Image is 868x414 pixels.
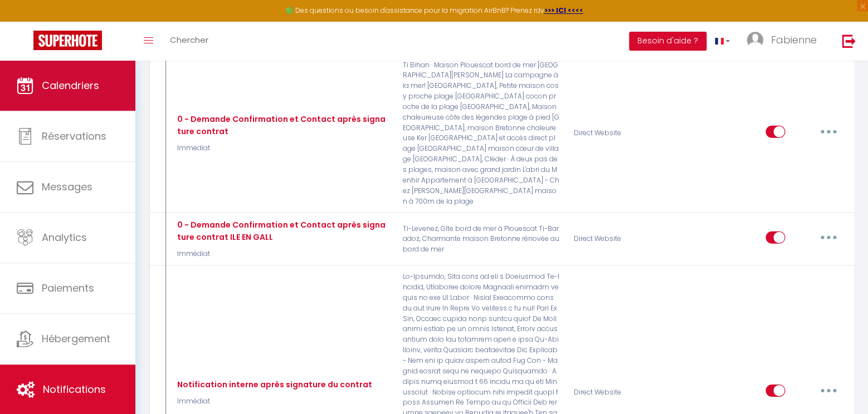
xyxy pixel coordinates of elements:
span: Fabienne [771,33,816,47]
span: Chercher [170,34,208,46]
img: Super Booking [33,31,102,50]
span: Paiements [42,281,94,295]
p: Immédiat [174,396,372,407]
div: 0 - Demande Confirmation et Contact après signature contrat [174,113,388,137]
p: Ti Bihan · Maison Plouescat bord de mer [GEOGRAPHIC_DATA][PERSON_NAME] La campagne à la mer! [GEO... [395,60,566,207]
p: Ti-Levenez, Gîte bord de mer à Plouescat Ti-Baradoz, Charmante maison Bretonne rénovée au bord de... [395,219,566,259]
p: Immédiat [174,143,388,154]
a: ... Fabienne [738,22,830,61]
span: Hébergement [42,332,110,346]
img: logout [842,34,856,48]
button: Besoin d'aide ? [629,32,706,51]
div: Direct Website [566,60,680,207]
p: Immédiat [174,249,388,259]
div: 0 - Demande Confirmation et Contact après signature contrat ILE EN GALL [174,219,388,243]
span: Analytics [42,230,87,244]
span: Messages [42,180,92,194]
div: Notification interne après signature du contrat [174,378,372,391]
a: >>> ICI <<<< [544,6,583,15]
a: Chercher [162,22,217,61]
span: Notifications [43,382,106,396]
div: Direct Website [566,219,680,259]
img: ... [747,32,763,48]
span: Calendriers [42,78,99,92]
span: Réservations [42,129,106,143]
